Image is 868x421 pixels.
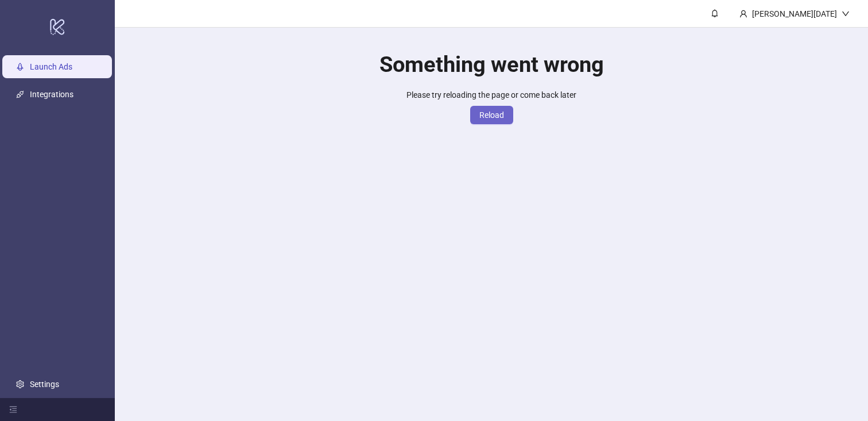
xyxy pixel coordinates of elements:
[30,62,72,71] a: Launch Ads
[470,106,513,124] button: Reload
[842,10,850,18] span: down
[739,10,747,18] span: user
[406,90,576,99] span: Please try reloading the page or come back later
[30,380,59,389] a: Settings
[747,7,842,20] div: [PERSON_NAME][DATE]
[30,90,73,99] a: Integrations
[711,9,719,17] span: bell
[479,110,504,120] span: Reload
[9,405,17,414] span: menu-fold
[379,51,604,78] h1: Something went wrong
